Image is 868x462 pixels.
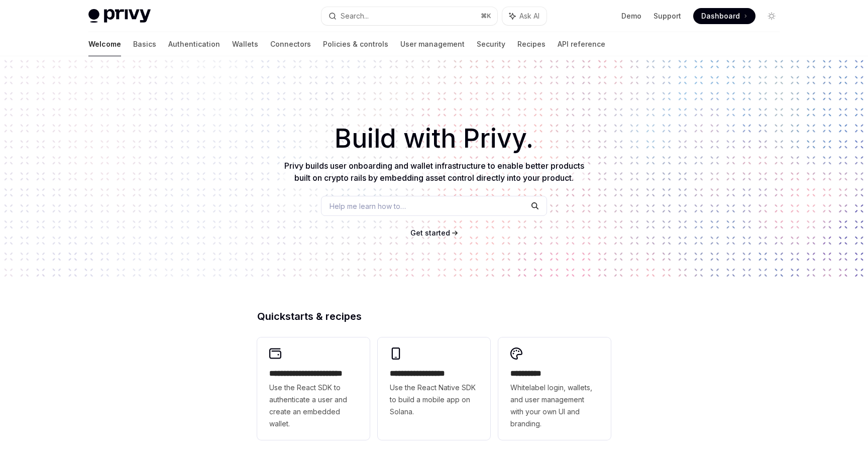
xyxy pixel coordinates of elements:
[168,32,220,56] a: Authentication
[323,32,388,56] a: Policies & controls
[257,311,362,321] span: Quickstarts & recipes
[498,337,611,440] a: **** *****Whitelabel login, wallets, and user management with your own UI and branding.
[88,32,121,56] a: Welcome
[477,32,505,56] a: Security
[764,8,780,24] button: Toggle dark mode
[270,32,311,56] a: Connectors
[621,11,641,21] a: Demo
[341,10,369,22] div: Search...
[701,11,740,21] span: Dashboard
[400,32,465,56] a: User management
[133,32,156,56] a: Basics
[330,201,406,211] span: Help me learn how to…
[269,382,358,430] span: Use the React SDK to authenticate a user and create an embedded wallet.
[284,161,584,183] span: Privy builds user onboarding and wallet infrastructure to enable better products built on crypto ...
[378,337,490,440] a: **** **** **** ***Use the React Native SDK to build a mobile app on Solana.
[654,11,681,21] a: Support
[510,382,599,430] span: Whitelabel login, wallets, and user management with your own UI and branding.
[693,8,755,24] a: Dashboard
[335,130,533,148] span: Build with Privy.
[88,9,151,23] img: light logo
[517,32,546,56] a: Recipes
[519,11,539,21] span: Ask AI
[502,7,547,25] button: Ask AI
[321,7,497,25] button: Search...⌘K
[410,228,450,237] span: Get started
[558,32,605,56] a: API reference
[232,32,258,56] a: Wallets
[481,12,491,20] span: ⌘ K
[410,228,450,238] a: Get started
[390,382,478,418] span: Use the React Native SDK to build a mobile app on Solana.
